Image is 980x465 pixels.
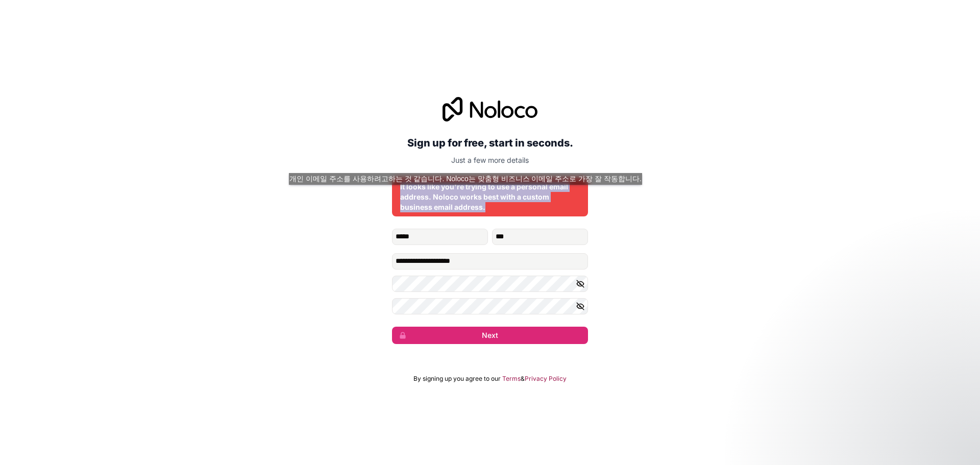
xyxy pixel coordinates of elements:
p: Just a few more details [392,155,588,165]
input: Email address [392,253,588,270]
h2: Sign up for free, start in seconds. [392,134,588,152]
iframe: Intercom notifications message [776,388,980,460]
div: It looks like you're trying to use a personal email address. Noloco works best with a custom busi... [400,182,580,212]
input: given-name [392,229,488,245]
input: Confirm password [392,298,588,314]
span: & [521,375,525,383]
a: Privacy Policy [525,375,567,383]
input: Password [392,276,588,292]
span: By signing up you agree to our [413,375,501,383]
a: Terms [502,375,521,383]
button: Next [392,327,588,344]
input: family-name [492,229,588,245]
